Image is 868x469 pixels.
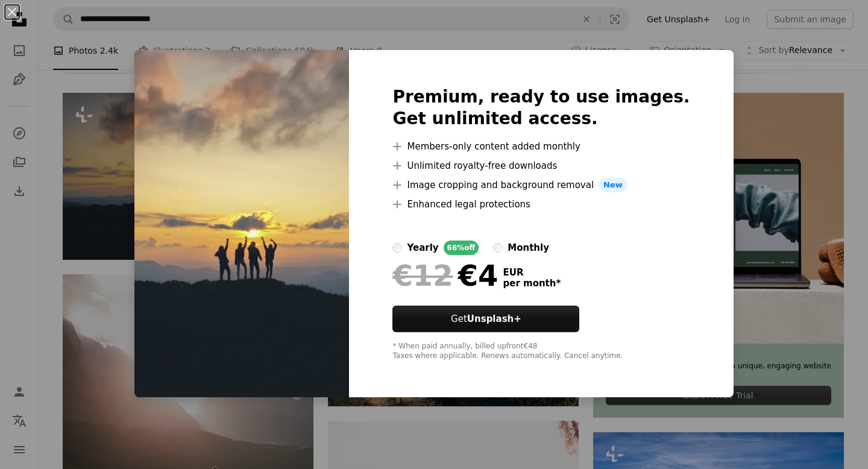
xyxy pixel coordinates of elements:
[392,306,579,332] button: GetUnsplash+
[392,178,690,192] li: Image cropping and background removal
[392,139,690,154] li: Members-only content added monthly
[444,241,479,255] div: 66% off
[503,278,561,289] span: per month *
[503,267,561,278] span: EUR
[134,50,349,397] img: premium_photo-1664299134699-094c9bf57996
[392,159,690,173] li: Unlimited royalty-free downloads
[467,313,521,324] strong: Unsplash+
[493,243,503,253] input: monthly
[599,178,627,192] span: New
[407,241,438,255] div: yearly
[392,86,690,130] h2: Premium, ready to use images. Get unlimited access.
[392,342,690,361] div: * When paid annually, billed upfront €48 Taxes where applicable. Renews automatically. Cancel any...
[392,243,402,253] input: yearly66%off
[392,260,453,291] span: €12
[392,260,498,291] div: €4
[508,241,549,255] div: monthly
[392,197,690,212] li: Enhanced legal protections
